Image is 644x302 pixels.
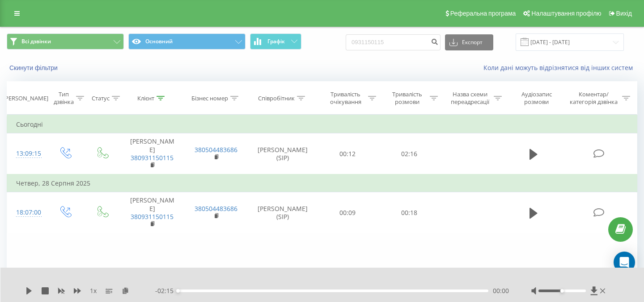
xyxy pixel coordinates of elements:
div: Назва схеми переадресації [448,91,491,106]
td: [PERSON_NAME] (SIP) [248,133,317,174]
td: 00:09 [317,192,379,233]
a: 380931150115 [131,212,174,221]
div: 18:07:00 [16,204,38,221]
div: Accessibility label [176,289,180,293]
a: Коли дані можуть відрізнятися вiд інших систем [483,63,637,72]
span: 1 x [90,286,97,295]
div: Тривалість розмови [386,91,428,106]
div: Коментар/категорія дзвінка [568,91,620,106]
div: Статус [92,95,110,102]
div: 13:09:15 [16,145,38,162]
span: - 02:15 [155,286,178,295]
td: 02:16 [378,133,440,174]
td: [PERSON_NAME] [120,133,184,174]
span: Графік [267,38,285,45]
a: 380504483686 [195,204,237,213]
span: Налаштування профілю [531,10,601,17]
button: Основний [128,33,246,50]
button: Скинути фільтри [7,64,62,72]
div: Співробітник [258,95,295,102]
input: Пошук за номером [346,34,441,50]
span: Всі дзвінки [21,38,51,45]
td: 00:12 [317,133,379,174]
div: [PERSON_NAME] [3,95,48,102]
button: Графік [250,33,301,50]
td: 00:18 [378,192,440,233]
td: [PERSON_NAME] (SIP) [248,192,317,233]
button: Експорт [445,34,493,50]
div: Аудіозапис розмови [512,91,561,106]
td: [PERSON_NAME] [120,192,184,233]
a: 380931150115 [131,153,174,162]
div: Тривалість очікування [325,91,366,106]
div: Тип дзвінка [54,91,74,106]
div: Accessibility label [560,289,564,293]
td: Сьогодні [7,116,637,133]
span: Реферальна програма [450,10,516,17]
button: Всі дзвінки [7,33,124,50]
span: 00:00 [493,286,509,295]
td: Четвер, 28 Серпня 2025 [7,174,637,192]
div: Бізнес номер [191,95,228,102]
div: Open Intercom Messenger [614,252,635,273]
div: Клієнт [137,95,154,102]
span: Вихід [616,10,632,17]
a: 380504483686 [195,145,237,154]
